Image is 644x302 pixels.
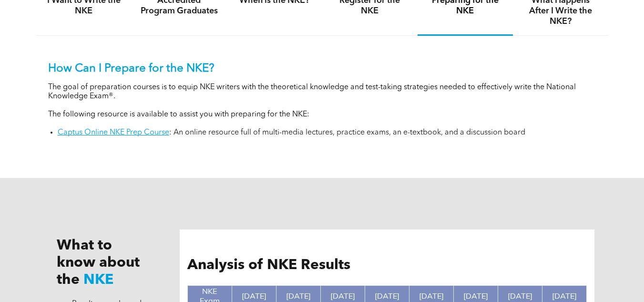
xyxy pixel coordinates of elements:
p: The goal of preparation courses is to equip NKE writers with the theoretical knowledge and test-t... [48,83,596,101]
span: Analysis of NKE Results [187,258,350,272]
span: What to know about the [57,239,140,287]
li: : An online resource full of multi-media lectures, practice exams, an e-textbook, and a discussio... [58,128,596,137]
a: Captus Online NKE Prep Course [58,129,169,136]
p: How Can I Prepare for the NKE? [48,62,596,76]
span: NKE [83,273,113,287]
p: The following resource is available to assist you with preparing for the NKE: [48,110,596,119]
